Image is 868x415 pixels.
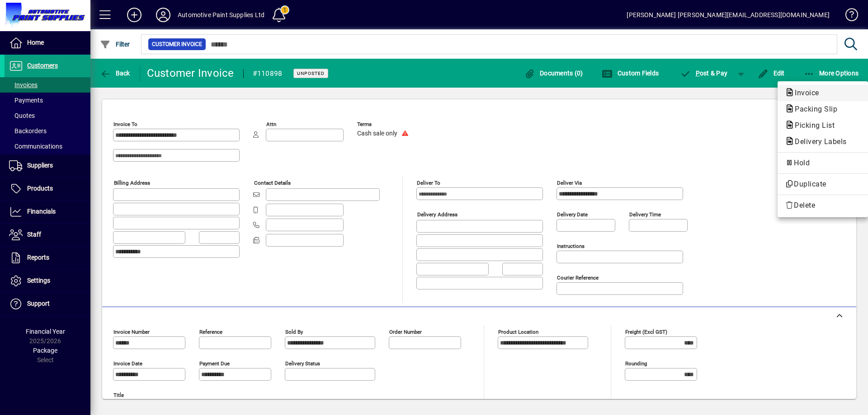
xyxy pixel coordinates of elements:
span: Picking List [785,121,839,130]
span: Duplicate [785,179,861,190]
span: Delivery Labels [785,137,851,146]
span: Hold [785,158,861,168]
span: Invoice [785,89,824,97]
span: Delete [785,200,861,211]
span: Packing Slip [785,105,842,113]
